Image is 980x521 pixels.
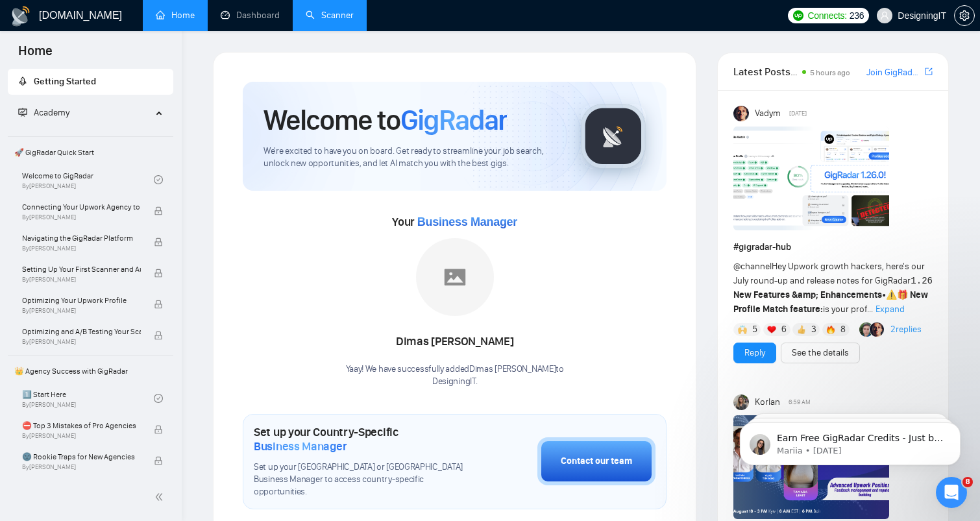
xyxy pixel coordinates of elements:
span: Connects: [807,8,846,23]
button: Contact our team [537,437,655,485]
a: 2replies [890,323,922,336]
span: 🌚 Rookie Traps for New Agencies [22,450,141,463]
span: setting [955,10,974,21]
span: 8 [840,323,846,336]
span: user [880,11,889,20]
button: See the details [781,343,860,363]
span: Getting Started [34,76,96,87]
img: logo [10,6,31,27]
span: Hey Upwork growth hackers, here's our July round-up and release notes for GigRadar • is your prof... [733,261,933,315]
span: By [PERSON_NAME] [22,463,141,471]
img: 🙌 [738,325,747,334]
span: 5 [752,323,757,336]
span: Navigating the GigRadar Platform [22,232,141,245]
span: Optimizing Your Upwork Profile [22,294,141,307]
span: ⛔ Top 3 Mistakes of Pro Agencies [22,419,141,432]
a: Welcome to GigRadarBy[PERSON_NAME] [22,165,154,194]
span: By [PERSON_NAME] [22,213,141,221]
span: lock [154,237,163,247]
span: By [PERSON_NAME] [22,245,141,252]
span: rocket [18,77,27,86]
span: Business Manager [417,215,517,228]
span: export [925,66,933,77]
span: Vadym [755,106,781,121]
img: Alex B [859,322,874,337]
span: 6 [781,323,787,336]
span: 236 [850,8,864,23]
span: Academy [18,107,69,118]
img: gigradar-logo.png [581,104,646,169]
span: Expand [876,304,905,315]
iframe: Intercom notifications message [720,395,980,486]
span: Set up your [GEOGRAPHIC_DATA] or [GEOGRAPHIC_DATA] Business Manager to access country-specific op... [254,461,472,498]
a: setting [954,10,975,21]
img: 🔥 [826,325,835,334]
span: check-circle [154,175,163,184]
span: fund-projection-screen [18,108,27,117]
span: check-circle [154,394,163,403]
h1: # gigradar-hub [733,240,933,254]
a: Join GigRadar Slack Community [866,66,922,80]
img: F09AC4U7ATU-image.png [733,127,889,230]
span: 👑 Agency Success with GigRadar [9,358,172,384]
span: Business Manager [254,439,347,454]
span: 5 hours ago [810,68,850,77]
span: lock [154,269,163,278]
a: 1️⃣ Start HereBy[PERSON_NAME] [22,384,154,413]
span: lock [154,206,163,215]
span: 🎁 [897,289,908,300]
img: 👍 [797,325,806,334]
span: Optimizing and A/B Testing Your Scanner for Better Results [22,325,141,338]
span: lock [154,425,163,434]
iframe: Intercom live chat [936,477,967,508]
span: lock [154,331,163,340]
img: Vadym [733,106,749,121]
span: 3 [811,323,816,336]
span: By [PERSON_NAME] [22,276,141,284]
span: GigRadar [400,103,507,138]
span: By [PERSON_NAME] [22,338,141,346]
img: ❤️ [767,325,776,334]
a: See the details [792,346,849,360]
div: Dimas [PERSON_NAME] [346,331,564,353]
code: 1.26 [911,276,933,286]
span: @channel [733,261,772,272]
button: setting [954,5,975,26]
img: upwork-logo.png [793,10,803,21]
div: Yaay! We have successfully added Dimas [PERSON_NAME] to [346,363,564,388]
span: [DATE] [789,108,807,119]
span: By [PERSON_NAME] [22,432,141,440]
div: Contact our team [561,454,632,468]
span: 8 [962,477,973,487]
a: searchScanner [306,10,354,21]
img: placeholder.png [416,238,494,316]
h1: Set up your Country-Specific [254,425,472,454]
button: Reply [733,343,776,363]
span: Your [392,215,517,229]
span: ⚠️ [886,289,897,300]
span: We're excited to have you on board. Get ready to streamline your job search, unlock new opportuni... [263,145,560,170]
span: double-left [154,491,167,503]
span: lock [154,300,163,309]
a: homeHome [156,10,195,21]
a: dashboardDashboard [221,10,280,21]
a: export [925,66,933,78]
span: Academy [34,107,69,118]
li: Getting Started [8,69,173,95]
span: By [PERSON_NAME] [22,307,141,315]
p: DesigningIT . [346,376,564,388]
span: lock [154,456,163,465]
span: Home [8,42,63,69]
span: Setting Up Your First Scanner and Auto-Bidder [22,263,141,276]
h1: Welcome to [263,103,507,138]
span: 🚀 GigRadar Quick Start [9,139,172,165]
span: Latest Posts from the GigRadar Community [733,64,798,80]
a: Reply [744,346,765,360]
strong: New Features &amp; Enhancements [733,289,882,300]
span: Connecting Your Upwork Agency to GigRadar [22,200,141,213]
